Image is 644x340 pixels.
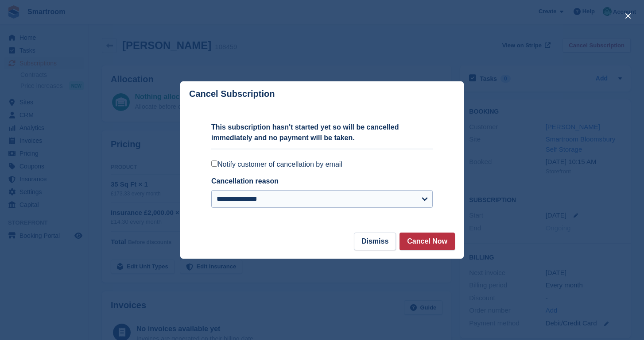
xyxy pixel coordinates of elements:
p: Cancel Subscription [189,89,275,99]
button: Dismiss [354,233,396,250]
button: Cancel Now [400,233,455,250]
input: Notify customer of cancellation by email [211,160,217,167]
label: Cancellation reason [211,177,279,185]
p: This subscription hasn't started yet so will be cancelled immediately and no payment will be taken. [211,122,433,143]
label: Notify customer of cancellation by email [211,160,433,169]
button: close [621,9,635,23]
